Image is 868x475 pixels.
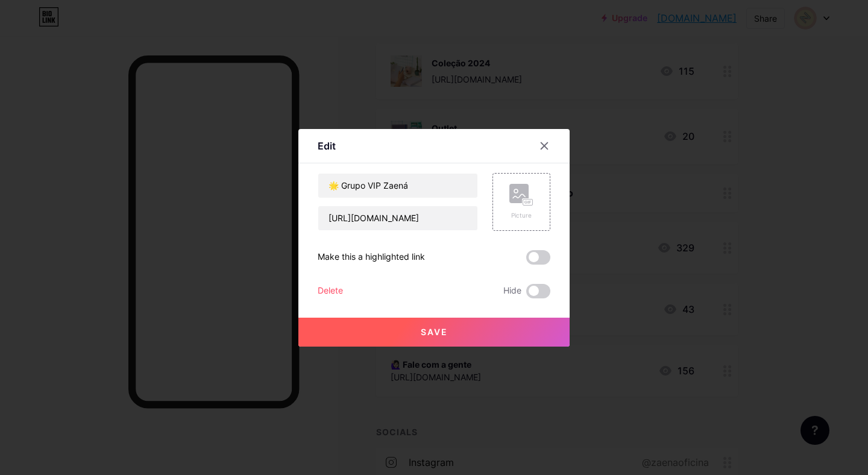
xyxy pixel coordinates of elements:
[421,327,448,337] span: Save
[509,211,533,220] div: Picture
[298,318,570,347] button: Save
[503,284,521,298] span: Hide
[318,174,477,198] input: Title
[318,284,343,298] div: Delete
[318,206,477,230] input: URL
[318,139,336,153] div: Edit
[318,250,425,265] div: Make this a highlighted link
